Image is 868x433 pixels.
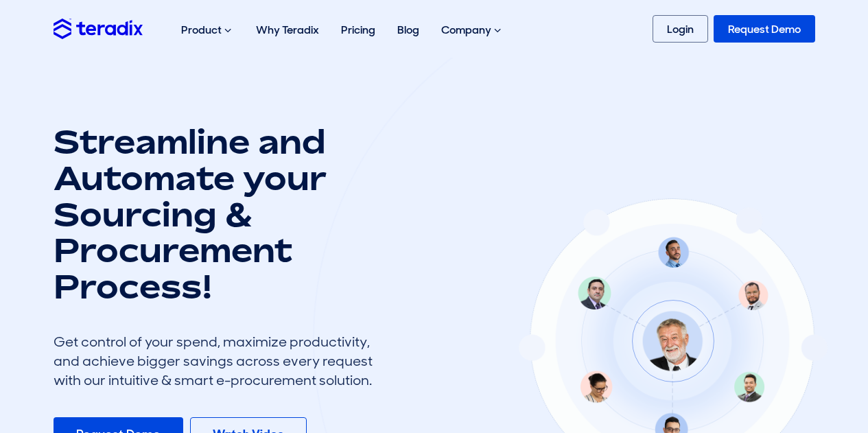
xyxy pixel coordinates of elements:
[54,124,383,305] h1: Streamline and Automate your Sourcing & Procurement Process!
[170,8,245,52] div: Product
[54,19,143,38] img: Teradix logo
[54,332,383,390] div: Get control of your spend, maximize productivity, and achieve bigger savings across every request...
[714,15,815,43] a: Request Demo
[386,8,430,51] a: Blog
[245,8,330,51] a: Why Teradix
[430,8,515,52] div: Company
[330,8,386,51] a: Pricing
[653,15,708,43] a: Login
